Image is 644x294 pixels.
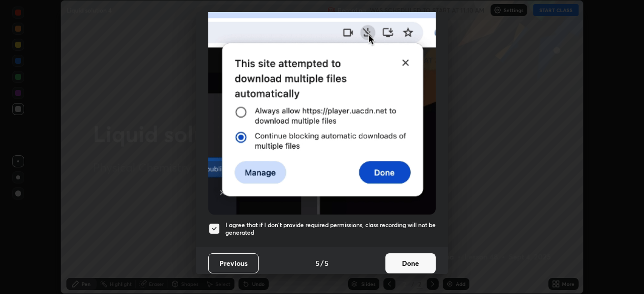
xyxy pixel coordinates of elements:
h4: 5 [325,258,329,268]
h4: 5 [315,258,319,268]
h5: I agree that if I don't provide required permissions, class recording will not be generated [225,221,436,237]
h4: / [320,258,324,268]
button: Previous [208,253,259,273]
button: Done [385,253,436,273]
